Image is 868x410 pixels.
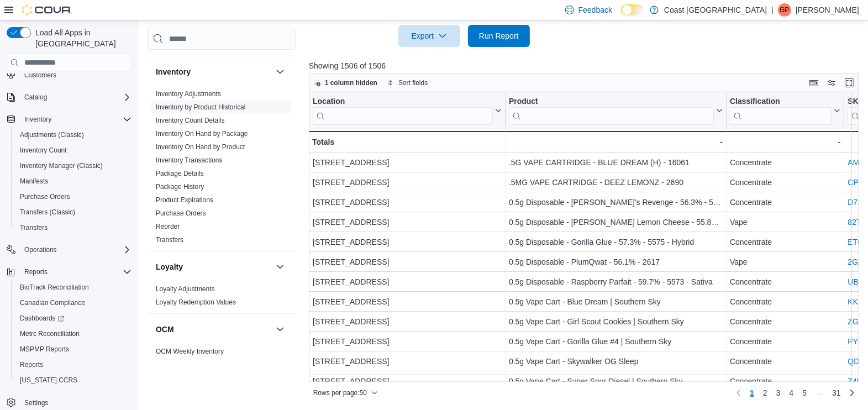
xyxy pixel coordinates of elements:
[20,91,51,104] button: Catalog
[15,221,52,234] a: Transfers
[313,388,367,397] span: Rows per page : 50
[156,298,236,306] a: Loyalty Redemption Values
[15,159,131,172] span: Inventory Manager (Classic)
[20,329,80,338] span: Metrc Reconciliation
[509,215,723,229] div: 0.5g Disposable - [PERSON_NAME] Lemon Cheese - 55.8% - 2618
[798,384,811,402] a: Page 5 of 31
[509,315,723,328] div: 0.5g Vape Cart - Girl Scout Cookies | Southern Sky
[156,347,224,356] span: OCM Weekly Inventory
[156,156,223,164] a: Inventory Transactions
[156,66,271,77] button: Inventory
[11,357,136,372] button: Reports
[20,314,64,323] span: Dashboards
[156,143,245,151] span: Inventory On Hand by Product
[156,156,223,165] span: Inventory Transactions
[24,93,47,102] span: Catalog
[20,208,75,217] span: Transfers (Classic)
[730,235,840,249] div: Concentrate
[730,215,840,229] div: Vape
[509,156,723,169] div: .5G VAPE CARTRIDGE - BLUE DREAM (H) - 16061
[20,177,48,186] span: Manifests
[785,384,798,402] a: Page 4 of 31
[11,204,136,220] button: Transfers (Classic)
[273,65,287,78] button: Inventory
[763,387,767,398] span: 2
[730,97,832,125] div: Classification
[313,275,502,288] div: [STREET_ADDRESS]
[468,25,530,47] button: Run Report
[730,135,840,149] div: -
[780,3,789,17] span: GP
[730,335,840,348] div: Concentrate
[15,281,131,294] span: BioTrack Reconciliation
[730,315,840,328] div: Concentrate
[31,27,131,49] span: Load All Apps in [GEOGRAPHIC_DATA]
[156,129,248,138] span: Inventory On Hand by Package
[383,76,432,90] button: Sort fields
[825,76,838,90] button: Display options
[745,384,845,402] ul: Pagination for preceding grid
[828,384,845,402] a: Page 31 of 31
[732,386,745,400] button: Previous page
[20,130,84,139] span: Adjustments (Classic)
[509,355,723,368] div: 0.5g Vape Cart - Skywalker OG Sleep
[730,275,840,288] div: Concentrate
[20,113,131,126] span: Inventory
[147,282,296,313] div: Loyalty
[20,243,61,256] button: Operations
[15,190,131,203] span: Purchase Orders
[313,335,502,348] div: [STREET_ADDRESS]
[20,360,43,369] span: Reports
[732,384,859,402] nav: Pagination for preceding grid
[156,66,191,77] h3: Inventory
[20,67,131,81] span: Customers
[20,376,77,385] span: [US_STATE] CCRS
[156,130,248,138] a: Inventory On Hand by Package
[11,341,136,357] button: MSPMP Reports
[313,176,502,189] div: [STREET_ADDRESS]
[325,78,377,87] span: 1 column hidden
[309,386,382,400] button: Rows per page:50
[479,30,519,41] span: Run Report
[15,206,80,219] a: Transfers (Classic)
[2,66,136,82] button: Customers
[15,327,131,340] span: Metrc Reconciliation
[156,196,213,204] span: Product Expirations
[156,222,180,231] span: Reorder
[313,355,502,368] div: [STREET_ADDRESS]
[398,78,428,87] span: Sort fields
[15,128,88,141] a: Adjustments (Classic)
[20,345,69,354] span: MSPMP Reports
[509,235,723,249] div: 0.5g Disposable - Gorilla Glue - 57.3% - 5575 - Hybrid
[15,358,131,371] span: Reports
[745,384,759,402] button: Page 1 of 31
[730,255,840,269] div: Vape
[398,25,460,47] button: Export
[621,4,644,16] input: Dark Mode
[845,386,859,400] a: Next page
[313,97,502,125] button: Location
[156,209,206,218] span: Purchase Orders
[156,169,204,178] span: Package Details
[15,281,93,294] a: BioTrack Reconciliation
[730,375,840,388] div: Concentrate
[15,327,84,340] a: Metrc Reconciliation
[313,215,502,229] div: [STREET_ADDRESS]
[2,90,136,105] button: Catalog
[156,236,183,244] a: Transfers
[730,355,840,368] div: Concentrate
[20,396,52,409] a: Settings
[20,192,70,201] span: Purchase Orders
[156,285,215,293] a: Loyalty Adjustments
[811,387,828,401] li: Skipping pages 6 to 30
[15,144,71,157] a: Inventory Count
[20,69,61,82] a: Customers
[15,312,131,325] span: Dashboards
[11,143,136,158] button: Inventory Count
[730,97,832,107] div: Classification
[15,128,131,141] span: Adjustments (Classic)
[509,97,714,125] div: Product
[20,396,131,409] span: Settings
[730,176,840,189] div: Concentrate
